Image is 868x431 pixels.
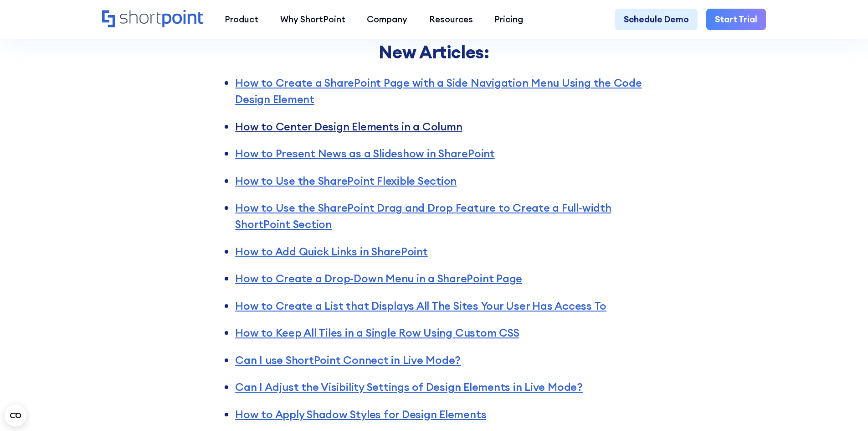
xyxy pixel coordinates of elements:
[102,10,203,29] a: Home
[214,9,269,31] a: Product
[235,146,495,160] a: How to Present News as a Slideshow in SharePoint
[484,9,534,31] a: Pricing
[235,119,462,133] a: How to Center Design Elements in a Column
[280,13,345,26] div: Why ShortPoint
[706,9,766,31] a: Start Trial
[235,201,611,231] a: How to Use the SharePoint Drag and Drop Feature to Create a Full-width ShortPoint Section
[379,41,489,63] strong: New Articles:
[269,9,356,31] a: Why ShortPoint
[235,407,486,421] a: How to Apply Shadow Styles for Design Elements
[418,9,484,31] a: Resources
[235,76,642,106] a: How to Create a SharePoint Page with a Side Navigation Menu Using the Code Design Element
[494,13,523,26] div: Pricing
[615,9,698,31] a: Schedule Demo
[822,387,868,431] iframe: Chat Widget
[235,244,427,258] a: How to Add Quick Links in SharePoint
[235,174,457,187] a: How to Use the SharePoint Flexible Section
[235,380,583,394] a: Can I Adjust the Visibility Settings of Design Elements in Live Mode?
[235,353,461,367] a: Can I use ShortPoint Connect in Live Mode?
[429,13,473,26] div: Resources
[235,299,606,312] a: How to Create a List that Displays All The Sites Your User Has Access To
[5,405,26,426] button: Open CMP widget
[235,326,519,339] a: How to Keep All Tiles in a Single Row Using Custom CSS
[235,271,522,285] a: How to Create a Drop-Down Menu in a SharePoint Page
[225,13,258,26] div: Product
[367,13,407,26] div: Company
[356,9,418,31] a: Company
